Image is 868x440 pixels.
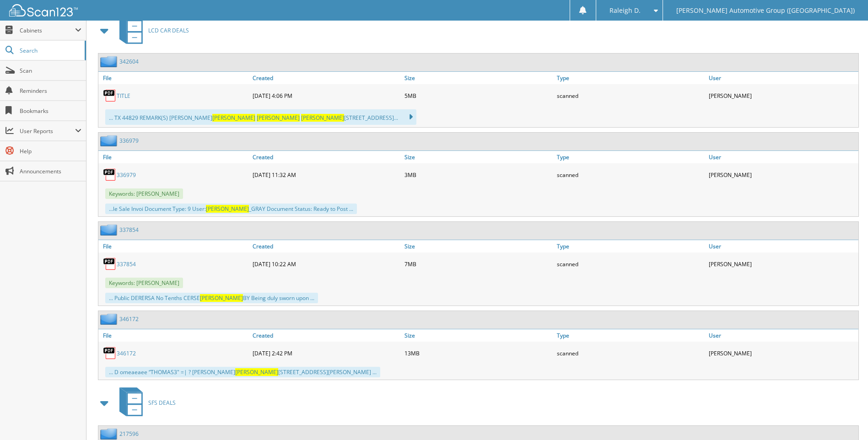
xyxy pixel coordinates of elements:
div: ... Public DERERSA No Tenths CERSE BY Being duly sworn upon ... [105,293,318,303]
a: File [98,151,250,163]
div: [PERSON_NAME] [706,255,858,273]
img: folder2.png [100,313,119,325]
a: User [706,72,858,84]
a: LCD CAR DEALS [114,12,189,48]
a: 337854 [117,260,136,268]
a: Created [250,151,402,163]
a: Size [402,72,554,84]
div: [DATE] 11:32 AM [250,166,402,184]
a: 346172 [119,315,139,323]
div: 13MB [402,344,554,362]
a: User [706,240,858,252]
a: File [98,72,250,84]
a: Type [555,72,706,84]
a: File [98,240,250,252]
span: Keywords: [PERSON_NAME] [105,188,183,199]
span: Bookmarks [20,107,81,115]
a: 336979 [117,171,136,179]
span: Announcements [20,167,81,175]
a: 342604 [119,58,139,65]
div: ... D omeaeaee “THOMAS3" =| ? [PERSON_NAME] [STREET_ADDRESS][PERSON_NAME] ... [105,367,380,377]
img: folder2.png [100,135,119,146]
span: User Reports [20,127,75,135]
a: Created [250,240,402,252]
div: [DATE] 4:06 PM [250,86,402,105]
span: [PERSON_NAME] [257,114,300,122]
div: [PERSON_NAME] [706,344,858,362]
div: scanned [555,255,706,273]
span: [PERSON_NAME] [200,294,243,302]
span: Scan [20,67,81,75]
span: Search [20,47,80,54]
img: PDF.png [103,168,117,182]
div: [PERSON_NAME] [706,166,858,184]
a: TITLE [117,92,130,100]
span: [PERSON_NAME] [212,114,255,122]
div: ... TX 44829 REMARK(S) [PERSON_NAME] [STREET_ADDRESS]... [105,109,416,125]
div: scanned [555,344,706,362]
a: Created [250,72,402,84]
span: [PERSON_NAME] [301,114,344,122]
div: [PERSON_NAME] [706,86,858,105]
a: 336979 [119,137,139,145]
span: Reminders [20,87,81,95]
span: Keywords: [PERSON_NAME] [105,278,183,288]
div: 5MB [402,86,554,105]
a: User [706,329,858,342]
div: [DATE] 10:22 AM [250,255,402,273]
img: PDF.png [103,346,117,360]
span: Help [20,147,81,155]
a: 217596 [119,430,139,438]
span: [PERSON_NAME] Automotive Group ([GEOGRAPHIC_DATA]) [676,8,855,13]
a: Size [402,329,554,342]
img: PDF.png [103,89,117,102]
img: folder2.png [100,428,119,440]
img: folder2.png [100,224,119,236]
div: ...le Sale Invoi Document Type: 9 User: _GRAY Document Status: Ready to Post ... [105,204,357,214]
img: scan123-logo-white.svg [9,4,78,16]
img: PDF.png [103,257,117,271]
a: File [98,329,250,342]
span: [PERSON_NAME] [206,205,249,213]
a: Size [402,240,554,252]
span: Cabinets [20,27,75,34]
img: folder2.png [100,56,119,67]
iframe: Chat Widget [822,396,868,440]
a: Type [555,151,706,163]
span: Raleigh D. [609,8,641,13]
div: [DATE] 2:42 PM [250,344,402,362]
span: LCD CAR DEALS [148,27,189,34]
div: scanned [555,166,706,184]
a: Created [250,329,402,342]
a: SFS DEALS [114,385,176,421]
div: scanned [555,86,706,105]
div: 3MB [402,166,554,184]
a: Size [402,151,554,163]
a: Type [555,329,706,342]
a: 337854 [119,226,139,234]
a: Type [555,240,706,252]
div: 7MB [402,255,554,273]
span: [PERSON_NAME] [235,368,278,376]
a: User [706,151,858,163]
a: 346172 [117,349,136,357]
span: SFS DEALS [148,399,176,407]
